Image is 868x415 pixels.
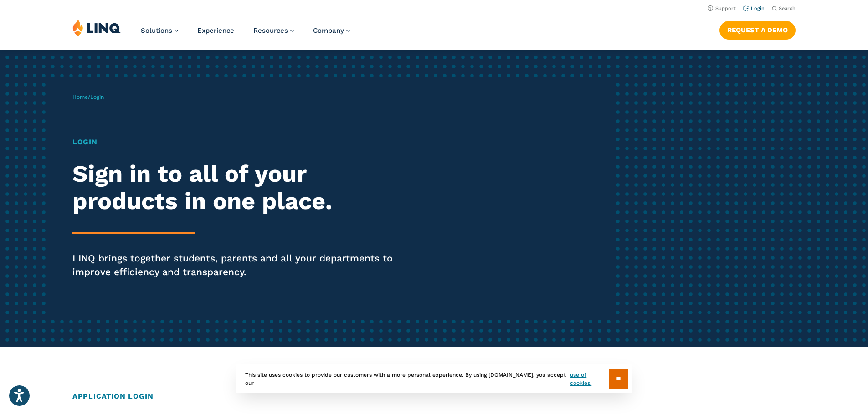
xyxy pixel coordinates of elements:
a: Home [72,94,88,100]
a: Support [708,5,736,11]
span: / [72,94,104,100]
a: use of cookies. [570,371,609,387]
img: LINQ | K‑12 Software [72,19,121,36]
span: Company [313,26,344,35]
a: Solutions [141,26,178,35]
a: Request a Demo [719,21,796,39]
a: Resources [253,26,294,35]
nav: Primary Navigation [141,19,350,49]
span: Login [90,94,104,100]
h2: Sign in to all of your products in one place. [72,160,407,215]
a: Login [743,5,765,11]
button: Open Search Bar [772,5,796,12]
a: Experience [197,26,234,35]
span: Resources [253,26,288,35]
a: Company [313,26,350,35]
span: Search [779,5,796,11]
span: Solutions [141,26,172,35]
h1: Login [72,137,407,148]
p: LINQ brings together students, parents and all your departments to improve efficiency and transpa... [72,251,407,279]
nav: Button Navigation [719,19,796,39]
div: This site uses cookies to provide our customers with a more personal experience. By using [DOMAIN... [236,364,632,393]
